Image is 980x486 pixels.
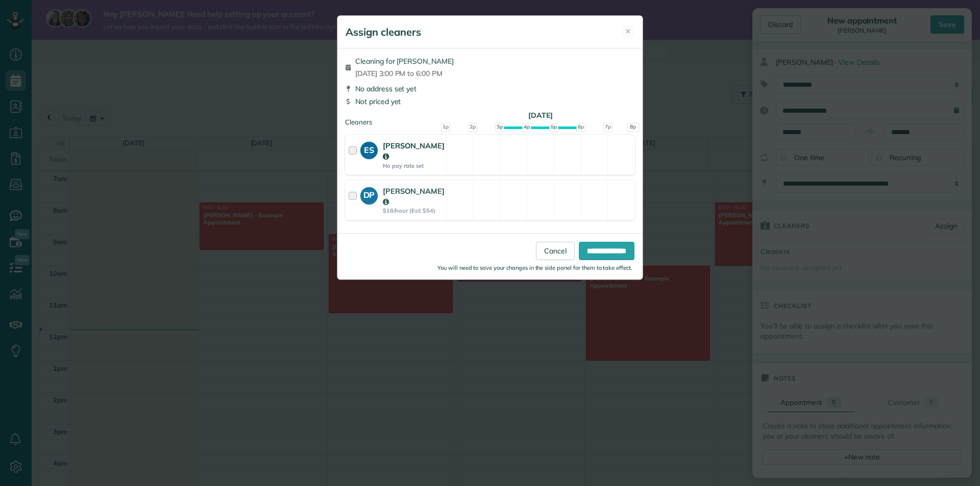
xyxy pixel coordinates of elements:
a: Cancel [536,242,575,260]
span: Cleaning for [PERSON_NAME] [355,56,454,66]
strong: ES [360,142,378,156]
div: Not priced yet [345,96,635,107]
span: ✕ [625,27,631,36]
div: No address set yet [345,84,635,94]
span: [DATE] 3:00 PM to 6:00 PM [355,68,454,79]
small: You will need to save your changes in the side panel for them to take effect. [437,264,632,271]
h5: Assign cleaners [346,25,421,39]
strong: DP [360,187,378,201]
strong: [PERSON_NAME] [383,141,445,161]
div: Cleaners [345,117,635,120]
strong: [PERSON_NAME] [383,186,445,207]
strong: No pay rate set [383,162,445,169]
strong: $18/hour (Est: $54) [383,207,445,214]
